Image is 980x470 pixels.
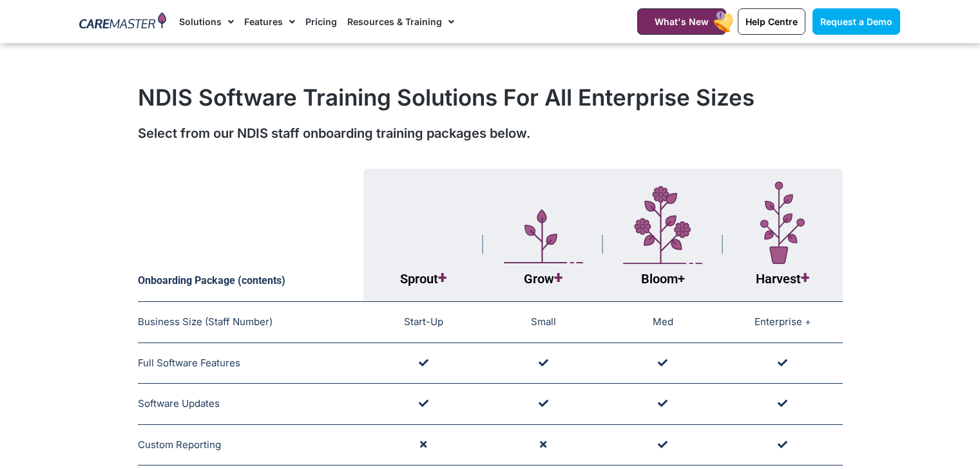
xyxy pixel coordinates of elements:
[504,209,583,264] img: Layer_1-5.svg
[524,271,562,287] span: Grow
[603,302,723,343] td: Med
[400,271,447,287] span: Sprout
[812,8,900,35] a: Request a Demo
[820,16,892,27] span: Request a Demo
[138,424,364,465] td: Custom Reporting
[79,12,166,32] img: CareMaster Logo
[138,169,364,302] th: Onboarding Package (contents)
[138,384,364,425] td: Software Updates
[738,8,805,35] a: Help Centre
[483,302,603,343] td: Small
[745,16,798,27] span: Help Centre
[801,268,809,287] span: +
[138,315,273,328] span: Business Size (Staff Number)
[760,182,805,264] img: Layer_1-7-1.svg
[363,302,483,343] td: Start-Up
[138,124,843,143] div: Select from our NDIS staff onboarding training packages below.
[138,357,240,369] span: Full Software Features
[641,271,685,287] span: Bloom
[655,16,709,27] span: What's New
[623,186,702,265] img: Layer_1-4-1.svg
[438,268,447,287] span: +
[678,271,685,287] span: +
[637,8,726,35] a: What's New
[756,271,809,287] span: Harvest
[723,302,843,343] td: Enterprise +
[554,268,562,287] span: +
[138,84,843,111] h1: NDIS Software Training Solutions For All Enterprise Sizes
